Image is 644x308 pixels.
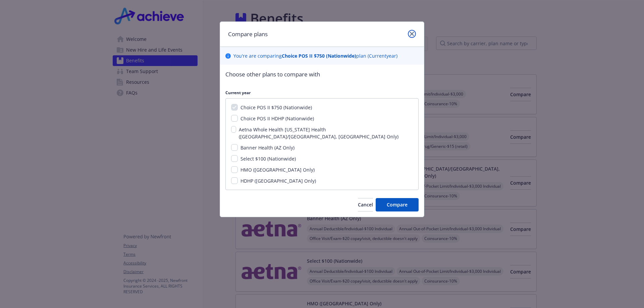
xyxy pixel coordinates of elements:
button: Cancel [358,198,373,211]
b: Choice POS II $750 (Nationwide) [282,53,356,59]
span: HMO ([GEOGRAPHIC_DATA] Only) [240,167,315,173]
span: HDHP ([GEOGRAPHIC_DATA] Only) [240,178,316,184]
span: Select $100 (Nationwide) [240,156,296,162]
span: Compare [387,201,408,208]
p: Choose other plans to compare with [225,70,419,79]
span: Choice POS II $750 (Nationwide) [240,104,312,111]
span: Aetna Whole Health [US_STATE] Health ([GEOGRAPHIC_DATA]/[GEOGRAPHIC_DATA], [GEOGRAPHIC_DATA] Only) [239,126,398,140]
p: You ' re are comparing plan ( Current year) [233,52,397,59]
span: Banner Health (AZ Only) [240,144,294,151]
a: close [408,30,416,38]
h1: Compare plans [228,30,268,39]
p: Current year [225,90,419,96]
button: Compare [376,198,419,211]
span: Cancel [358,201,373,208]
span: Choice POS II HDHP (Nationwide) [240,115,314,122]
